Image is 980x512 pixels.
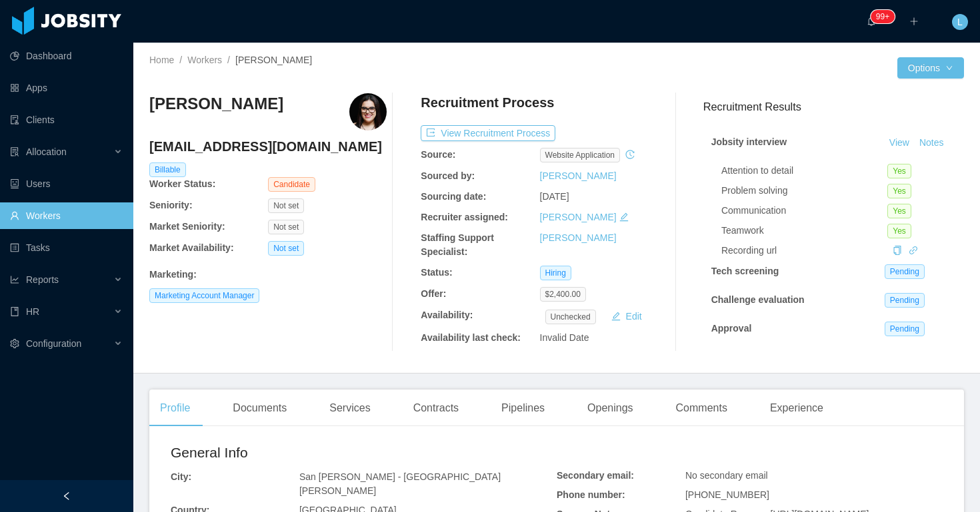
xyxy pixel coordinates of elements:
[625,150,635,159] i: icon: history
[268,198,304,213] span: Not set
[540,148,621,162] span: website application
[540,287,586,302] span: $2,400.00
[721,164,887,178] div: Attention to detail
[540,232,617,243] a: [PERSON_NAME]
[227,55,230,65] span: /
[421,93,554,112] h4: Recruitment Process
[885,264,925,279] span: Pending
[557,470,634,481] b: Secondary email:
[491,389,555,427] div: Pipelines
[403,389,469,427] div: Contracts
[26,274,59,285] span: Reports
[149,269,197,280] b: Marketing :
[149,93,283,115] h3: [PERSON_NAME]
[887,184,911,198] span: Yes
[26,146,67,157] span: Allocation
[421,332,521,343] b: Availability last check:
[887,224,911,238] span: Yes
[319,389,381,427] div: Services
[421,310,473,320] b: Availability:
[187,55,222,65] a: Workers
[10,202,123,229] a: icon: userWorkers
[10,170,123,197] a: icon: robotUsers
[421,191,486,202] b: Sourcing date:
[149,162,186,177] span: Billable
[268,241,304,256] span: Not set
[540,332,589,343] span: Invalid Date
[421,212,508,222] b: Recruiter assigned:
[349,93,387,130] img: 3d6624a3-7cb7-4948-8cd8-c64e7b5522d6_688d2aeebd075-400w.png
[421,125,555,141] button: icon: exportView Recruitment Process
[235,55,312,65] span: [PERSON_NAME]
[421,149,455,160] b: Source:
[179,55,182,65] span: /
[893,246,902,255] i: icon: copy
[885,137,914,148] a: View
[540,266,571,280] span: Hiring
[421,267,452,278] b: Status:
[171,471,191,482] b: City:
[887,204,911,218] span: Yes
[26,338,81,349] span: Configuration
[685,489,769,500] span: [PHONE_NUMBER]
[557,489,625,500] b: Phone number:
[619,212,629,222] i: icon: edit
[721,244,887,258] div: Recording url
[606,308,647,324] button: icon: editEdit
[909,245,918,256] a: icon: link
[897,57,964,79] button: Optionsicon: down
[711,294,805,305] strong: Challenge evaluation
[909,17,919,26] i: icon: plus
[711,136,787,147] strong: Jobsity interview
[665,389,738,427] div: Comments
[540,212,617,222] a: [PERSON_NAME]
[893,244,902,258] div: Copy
[421,170,475,181] b: Sourced by:
[871,10,895,23] sup: 2122
[887,164,911,178] span: Yes
[540,191,569,202] span: [DATE]
[10,307,19,316] i: icon: book
[149,200,193,210] b: Seniority:
[222,389,297,427] div: Documents
[149,288,259,303] span: Marketing Account Manager
[149,55,174,65] a: Home
[711,323,752,334] strong: Approval
[10,43,123,69] a: icon: pie-chartDashboard
[10,107,123,133] a: icon: auditClients
[26,306,39,317] span: HR
[10,147,19,156] i: icon: solution
[171,442,557,463] h2: General Info
[149,178,215,189] b: Worker Status:
[867,17,876,26] i: icon: bell
[540,170,617,181] a: [PERSON_NAME]
[10,275,19,284] i: icon: line-chart
[421,288,446,299] b: Offer:
[149,221,225,232] b: Market Seniority:
[721,204,887,218] div: Communication
[885,322,925,336] span: Pending
[721,224,887,238] div: Teamwork
[10,234,123,261] a: icon: profileTasks
[421,128,555,138] a: icon: exportView Recruitment Process
[149,242,234,253] b: Market Availability:
[268,220,304,234] span: Not set
[721,184,887,198] div: Problem solving
[711,266,779,276] strong: Tech screening
[685,470,768,481] span: No secondary email
[957,14,963,30] span: L
[299,471,501,496] span: San [PERSON_NAME] - [GEOGRAPHIC_DATA][PERSON_NAME]
[759,389,834,427] div: Experience
[149,389,201,427] div: Profile
[703,99,964,115] h3: Recruitment Results
[909,246,918,255] i: icon: link
[149,137,387,156] h4: [EMAIL_ADDRESS][DOMAIN_NAME]
[10,75,123,101] a: icon: appstoreApps
[914,135,949,151] button: Notes
[885,293,925,308] span: Pending
[421,232,494,257] b: Staffing Support Specialist:
[268,177,315,192] span: Candidate
[577,389,644,427] div: Openings
[10,339,19,348] i: icon: setting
